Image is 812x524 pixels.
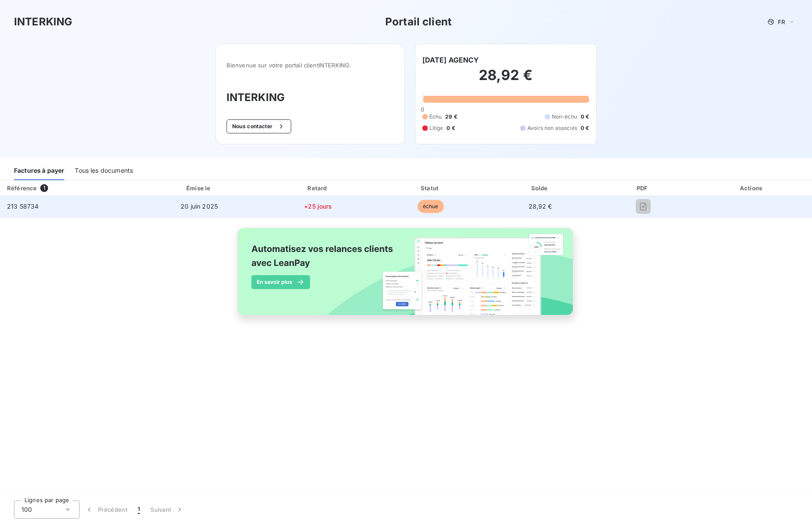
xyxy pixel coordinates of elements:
[145,500,189,519] button: Suivant
[596,184,690,192] div: PDF
[422,66,589,93] h2: 28,92 €
[377,184,484,192] div: Statut
[429,124,443,132] span: Litige
[263,184,373,192] div: Retard
[181,203,218,210] span: 20 juin 2025
[385,14,452,30] h3: Portail client
[227,119,291,133] button: Nous contacter
[581,124,589,132] span: 0 €
[304,203,332,210] span: +25 jours
[230,223,583,330] img: banner
[552,113,577,121] span: Non-échu
[694,184,810,192] div: Actions
[488,184,593,192] div: Solde
[14,14,72,30] h3: INTERKING
[227,90,394,105] h3: INTERKING
[429,113,442,121] span: Échu
[529,203,552,210] span: 28,92 €
[7,185,37,192] div: Référence
[527,124,577,132] span: Avoirs non associés
[138,505,140,514] span: 1
[421,106,424,113] span: 0
[80,500,132,519] button: Précédent
[7,203,38,210] span: 213 58734
[21,505,32,514] span: 100
[778,18,785,25] span: FR
[75,162,133,180] div: Tous les documents
[581,113,589,121] span: 0 €
[445,113,457,121] span: 29 €
[422,55,479,65] h6: [DATE] AGENCY
[418,200,444,213] span: échue
[446,124,455,132] span: 0 €
[132,500,145,519] button: 1
[227,62,394,69] span: Bienvenue sur votre portail client INTERKING .
[139,184,259,192] div: Émise le
[14,162,64,180] div: Factures à payer
[40,184,48,192] span: 1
